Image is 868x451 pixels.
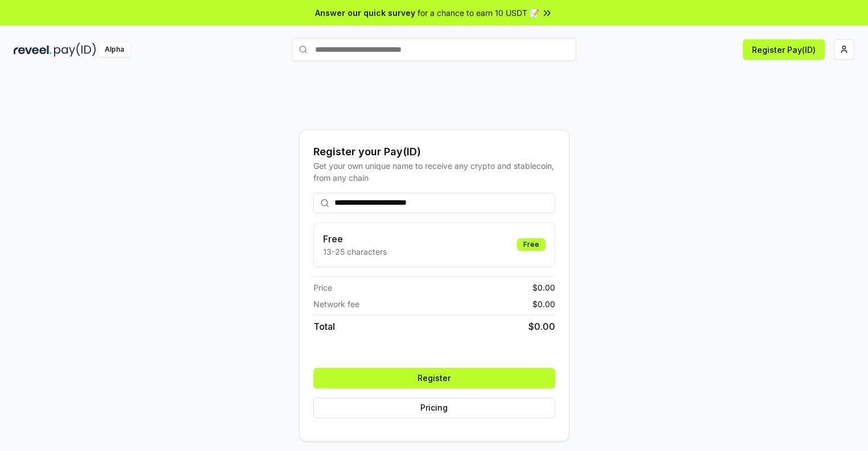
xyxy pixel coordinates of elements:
[517,238,545,251] div: Free
[54,43,96,57] img: pay_id
[528,320,555,333] span: $ 0.00
[313,298,359,310] span: Network fee
[313,144,555,160] div: Register your Pay(ID)
[532,298,555,310] span: $ 0.00
[313,160,555,184] div: Get your own unique name to receive any crypto and stablecoin, from any chain
[313,282,332,293] span: Price
[418,7,539,19] span: for a chance to earn 10 USDT 📝
[323,246,387,258] p: 13-25 characters
[14,43,52,57] img: reveel_dark
[313,398,555,418] button: Pricing
[315,7,415,19] span: Answer our quick survey
[743,39,825,60] button: Register Pay(ID)
[313,368,555,388] button: Register
[323,232,387,246] h3: Free
[313,320,335,333] span: Total
[98,43,130,57] div: Alpha
[532,282,555,293] span: $ 0.00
